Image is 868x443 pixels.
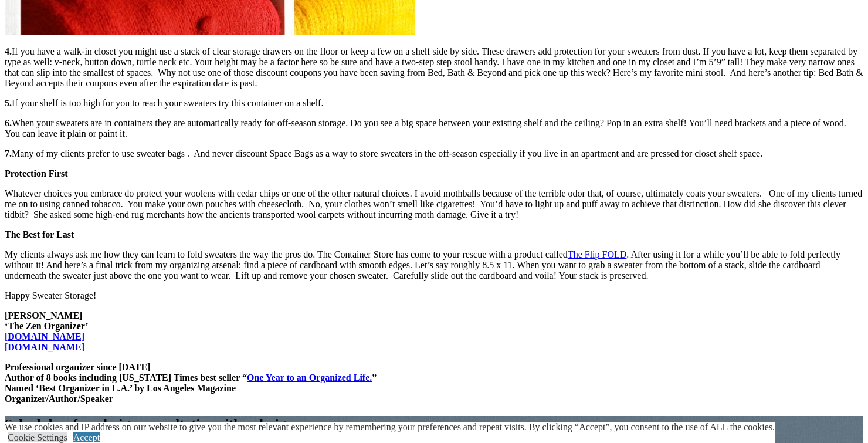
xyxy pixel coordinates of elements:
[5,118,863,139] p: When your sweaters are in containers they are automatically ready for off-season storage. Do you ...
[5,148,863,159] p: Many of my clients prefer to use sweater bags . And never discount Space Bags as a way to store s...
[8,432,67,442] a: Cookie Settings
[5,321,88,331] strong: ‘The Zen Organizer’
[5,98,863,109] p: If your shelf is too high for you to reach your sweaters try this container on a shelf.
[5,332,84,341] a: [DOMAIN_NAME]
[5,168,68,178] strong: Protection First
[5,98,12,108] strong: 5.
[5,394,113,404] strong: Organizer/Author/Speaker
[5,383,236,393] strong: Named ‘Best Organizer in L.A.’ by Los Angeles Magazine
[5,362,150,372] strong: Professional organizer since [DATE]
[5,422,775,432] div: We use cookies and IP address on our website to give you the most relevant experience by remember...
[5,416,863,432] h2: Schedule a free design consultation
[73,432,100,442] a: Accept
[5,188,863,220] p: Whatever choices you embrace do protect your woolens with cedar chips or one of the other natural...
[5,342,84,352] a: [DOMAIN_NAME]
[568,249,626,259] a: The Flip FOLD
[5,148,12,158] strong: 7.
[5,229,74,239] strong: The Best for Last
[5,249,863,281] p: My clients always ask me how they can learn to fold sweaters the way the pros do. The Container S...
[215,416,308,431] span: with a designer.
[5,373,377,383] strong: Author of 8 books including [US_STATE] Times best seller “ ”
[5,290,863,301] p: Happy Sweater Storage!
[5,46,12,56] strong: 4.
[5,310,82,320] strong: [PERSON_NAME]
[247,373,372,383] a: One Year to an Organized Life.
[5,46,863,89] p: If you have a walk-in closet you might use a stack of clear storage drawers on the floor or keep ...
[5,118,12,128] strong: 6.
